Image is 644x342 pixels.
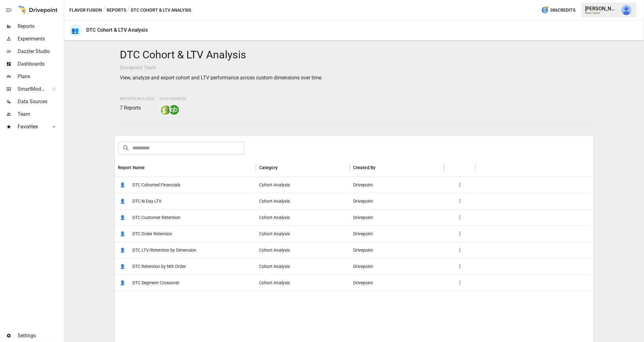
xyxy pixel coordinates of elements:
[120,74,589,82] p: View, analyze and export cohort and LTV performance across custom dimensions over time.
[256,258,350,275] div: Cohort Analysis
[120,64,589,72] p: Drivepoint Team
[86,27,148,33] div: DTC Cohort & LTV Analysis
[256,226,350,242] div: Cohort Analysis
[120,48,589,61] h4: DTC Cohort & LTV Analysis
[18,35,63,43] span: Experiments
[353,165,376,170] div: Created By
[18,85,45,93] span: SmartModel
[350,226,444,242] div: Drivepoint
[146,163,154,172] button: Sort
[618,1,635,19] button: Derek Yimoyines
[69,24,81,36] div: 👥
[350,275,444,291] div: Drivepoint
[350,193,444,209] div: Drivepoint
[132,210,180,226] span: DTC Customer Retention
[118,213,127,222] span: 👤
[539,4,578,16] button: 386Credits
[18,110,63,118] span: Team
[160,105,170,115] img: shopify
[45,84,49,92] span: ™
[120,104,155,112] p: 7 Reports
[256,242,350,258] div: Cohort Analysis
[132,193,162,209] span: DTC N-Day LTV
[118,262,127,271] span: 👤
[18,98,63,105] span: Data Sources
[132,177,180,193] span: DTC Cohorted Financials
[259,165,278,170] div: Category
[169,105,179,115] img: quickbooks
[350,209,444,226] div: Drivepoint
[256,209,350,226] div: Cohort Analysis
[256,193,350,209] div: Cohort Analysis
[18,332,63,339] span: Settings
[132,242,196,258] span: DTC LTV/Retention by Dimension
[278,163,287,172] button: Sort
[118,165,145,170] div: Report Name
[18,60,63,68] span: Dashboards
[118,180,127,190] span: 👤
[118,196,127,206] span: 👤
[127,6,130,14] div: /
[376,163,385,172] button: Sort
[585,12,618,14] div: Flavor Fusion
[103,6,105,14] div: /
[69,6,102,14] button: Flavor Fusion
[160,97,186,101] span: Data Sources
[350,177,444,193] div: Drivepoint
[132,226,172,242] span: DTC Order Retention
[256,275,350,291] div: Cohort Analysis
[350,242,444,258] div: Drivepoint
[107,6,126,14] button: Reports
[550,6,575,14] span: 386 Credits
[18,73,63,80] span: Plans
[621,5,631,15] img: Derek Yimoyines
[132,259,186,275] span: DTC Retention by Nth Order
[18,123,45,131] span: Favorites
[585,6,618,12] div: [PERSON_NAME]
[118,229,127,238] span: 👤
[120,97,155,101] span: Reports Included
[18,23,63,30] span: Reports
[350,258,444,275] div: Drivepoint
[132,275,179,291] span: DTC Segment Crossover
[18,48,63,55] span: Dazzler Studio
[118,278,127,287] span: 👤
[256,177,350,193] div: Cohort Analysis
[118,245,127,255] span: 👤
